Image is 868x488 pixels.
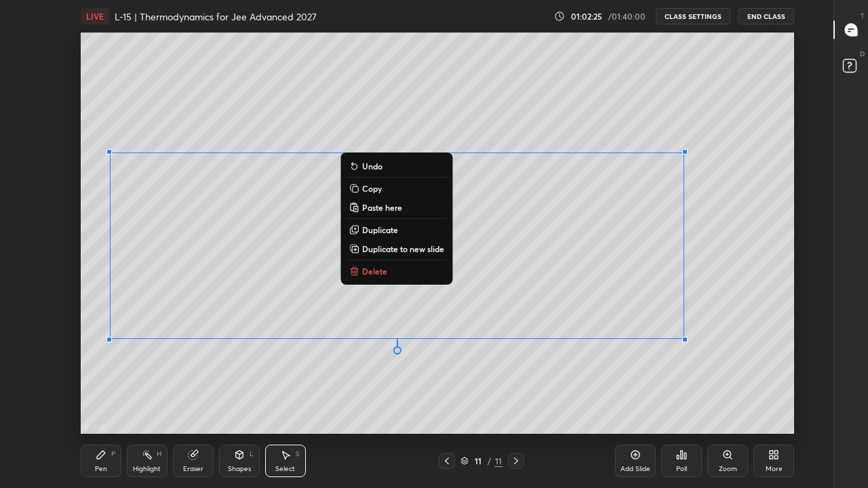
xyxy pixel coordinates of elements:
[228,466,251,472] div: Shapes
[362,266,387,277] p: Delete
[157,451,161,457] div: H
[620,466,650,472] div: Add Slide
[738,8,794,24] button: End Class
[346,199,447,216] button: Paste here
[81,8,109,24] div: LIVE
[346,158,447,174] button: Undo
[719,466,737,472] div: Zoom
[471,457,485,465] div: 11
[362,202,402,213] p: Paste here
[861,11,865,21] p: T
[115,10,317,23] h4: L-15 | Thermodynamics for Jee Advanced 2027
[250,451,254,457] div: L
[95,466,107,472] div: Pen
[111,451,115,457] div: P
[656,8,730,24] button: CLASS SETTINGS
[346,222,447,238] button: Duplicate
[766,466,783,472] div: More
[346,241,447,257] button: Duplicate to new slide
[362,243,444,254] p: Duplicate to new slide
[362,161,382,171] p: Undo
[494,455,502,467] div: 11
[296,451,300,457] div: S
[676,466,687,472] div: Poll
[362,183,382,194] p: Copy
[275,466,295,472] div: Select
[133,466,161,472] div: Highlight
[346,180,447,197] button: Copy
[488,457,492,465] div: /
[362,224,398,235] p: Duplicate
[346,263,447,279] button: Delete
[183,466,203,472] div: Eraser
[860,49,865,59] p: D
